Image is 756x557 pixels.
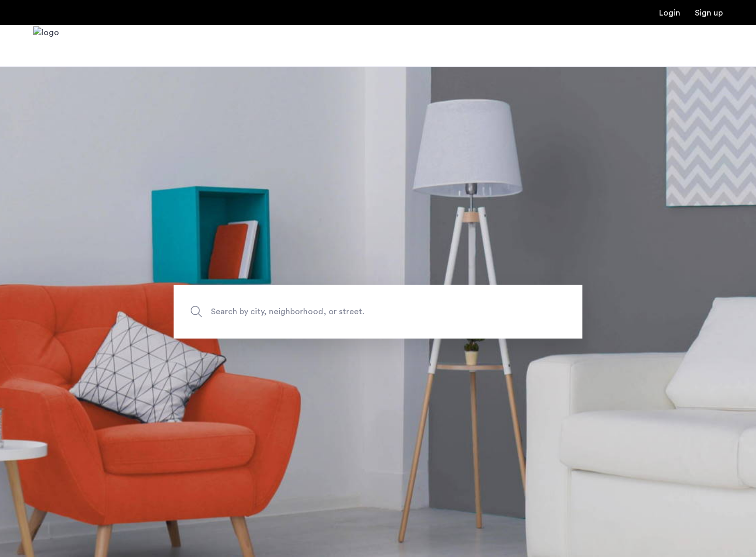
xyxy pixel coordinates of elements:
[695,9,723,17] a: Registration
[174,285,582,339] input: Apartment Search
[211,305,497,319] span: Search by city, neighborhood, or street.
[659,9,680,17] a: Login
[33,26,59,65] img: logo
[33,26,59,65] a: Cazamio Logo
